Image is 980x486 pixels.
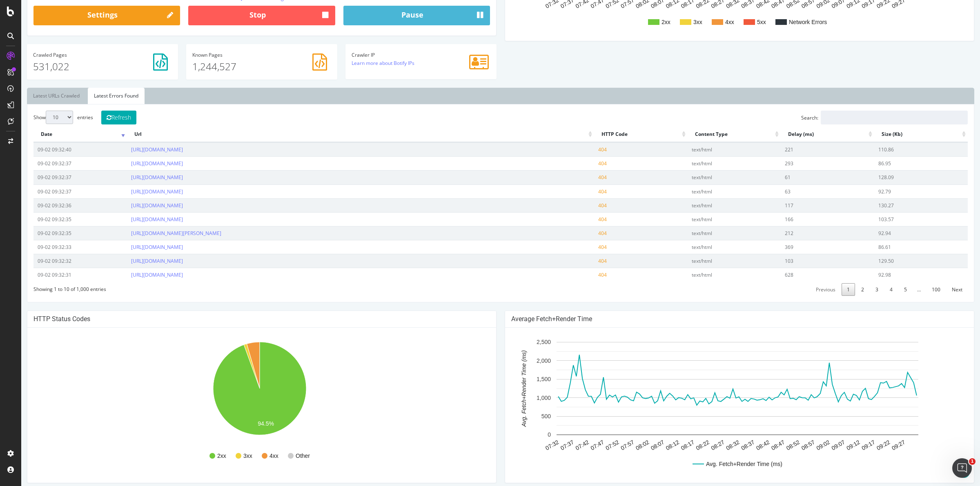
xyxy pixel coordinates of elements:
[515,339,530,345] text: 2,500
[520,413,530,419] text: 500
[553,439,569,451] text: 07:42
[666,170,760,184] td: text/html
[12,142,106,156] td: 09-02 09:32:40
[6,88,65,104] a: Latest URLs Crawled
[515,376,530,382] text: 1,500
[666,142,760,156] td: text/html
[719,439,735,451] text: 08:37
[490,315,947,323] h4: Average Fetch+Render Time
[274,453,289,459] text: Other
[666,126,760,142] th: Content Type: activate to sort column ascending
[12,6,159,25] a: Settings
[110,188,162,195] a: [URL][DOMAIN_NAME]
[568,439,584,451] text: 07:47
[674,439,690,451] text: 08:22
[110,202,162,209] a: [URL][DOMAIN_NAME]
[12,156,106,170] td: 09-02 09:32:37
[666,254,760,268] td: text/html
[515,394,530,401] text: 1,000
[12,268,106,282] td: 09-02 09:32:31
[577,216,586,223] span: 404
[577,271,586,278] span: 404
[330,60,393,67] a: Learn more about Botify IPs
[167,6,314,25] button: Stop
[853,226,947,240] td: 92.94
[672,19,681,25] text: 3xx
[577,174,586,181] span: 404
[869,439,885,451] text: 09:27
[248,453,257,459] text: 4xx
[80,111,115,124] button: Refresh
[704,19,713,25] text: 4xx
[12,240,106,254] td: 09-02 09:32:33
[110,230,200,237] a: [URL][DOMAIN_NAME][PERSON_NAME]
[853,142,947,156] td: 110.86
[640,19,649,25] text: 2xx
[12,111,72,124] label: Show entries
[577,146,586,153] span: 404
[583,439,599,451] text: 07:52
[853,126,947,142] th: Size (Kb): activate to sort column ascending
[704,439,719,451] text: 08:32
[12,254,106,268] td: 09-02 09:32:32
[853,170,947,184] td: 128.09
[666,268,760,282] td: text/html
[759,212,853,226] td: 166
[749,439,765,451] text: 08:47
[835,283,848,296] a: 2
[891,286,904,293] span: …
[853,254,947,268] td: 129.50
[613,439,629,451] text: 08:02
[839,439,855,451] text: 09:17
[688,439,704,451] text: 08:27
[526,431,530,438] text: 0
[759,156,853,170] td: 293
[12,60,151,73] p: 531,022
[759,198,853,212] td: 117
[666,226,760,240] td: text/html
[12,170,106,184] td: 09-02 09:32:37
[110,244,162,251] a: [URL][DOMAIN_NAME]
[863,283,877,296] a: 4
[523,439,539,451] text: 07:32
[853,268,947,282] td: 92.98
[577,188,586,195] span: 404
[853,198,947,212] td: 130.27
[853,240,947,254] td: 86.61
[12,315,469,323] h4: HTTP Status Codes
[577,257,586,264] span: 404
[490,334,942,477] svg: A chart.
[236,420,253,427] text: 94.5%
[685,461,761,467] text: Avg. Fetch+Render Time (ms)
[794,439,810,451] text: 09:02
[768,19,806,25] text: Network Errors
[12,126,106,142] th: Date: activate to sort column ascending
[759,142,853,156] td: 221
[853,156,947,170] td: 86.95
[780,111,947,124] label: Search:
[12,184,106,198] td: 09-02 09:32:37
[666,240,760,254] td: text/html
[969,458,976,465] span: 1
[853,212,947,226] td: 103.57
[853,184,947,198] td: 92.79
[110,160,162,167] a: [URL][DOMAIN_NAME]
[759,240,853,254] td: 369
[67,88,123,104] a: Latest Errors Found
[598,439,614,451] text: 07:57
[499,350,506,427] text: Avg. Fetch+Render Time (ms)
[12,198,106,212] td: 09-02 09:32:36
[666,156,760,170] td: text/html
[759,268,853,282] td: 628
[759,170,853,184] td: 61
[12,282,85,293] div: Showing 1 to 10 of 1,000 entries
[759,254,853,268] td: 103
[734,439,750,451] text: 08:42
[577,202,586,209] span: 404
[849,283,862,296] a: 3
[666,198,760,212] td: text/html
[577,160,586,167] span: 404
[666,212,760,226] td: text/html
[330,52,469,58] h4: Crawler IP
